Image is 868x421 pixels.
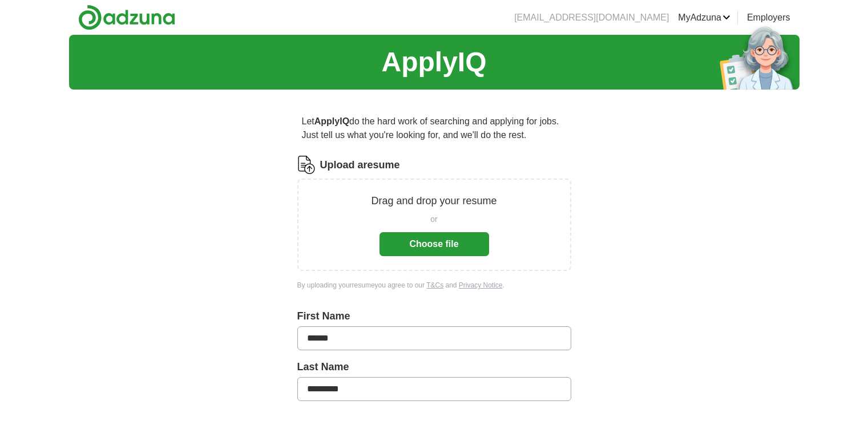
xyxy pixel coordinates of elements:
[459,281,503,289] a: Privacy Notice
[514,11,669,25] li: [EMAIL_ADDRESS][DOMAIN_NAME]
[297,110,571,147] p: Let do the hard work of searching and applying for jobs. Just tell us what you're looking for, an...
[430,213,437,225] span: or
[297,156,316,174] img: CV Icon
[747,11,790,25] a: Employers
[320,157,400,173] label: Upload a resume
[314,116,349,126] strong: ApplyIQ
[426,281,443,289] a: T&Cs
[297,359,571,375] label: Last Name
[78,5,175,30] img: Adzuna logo
[297,280,571,290] div: By uploading your resume you agree to our and .
[678,11,730,25] a: MyAdzuna
[380,232,489,256] button: Choose file
[297,309,571,324] label: First Name
[381,42,486,83] h1: ApplyIQ
[371,193,496,209] p: Drag and drop your resume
